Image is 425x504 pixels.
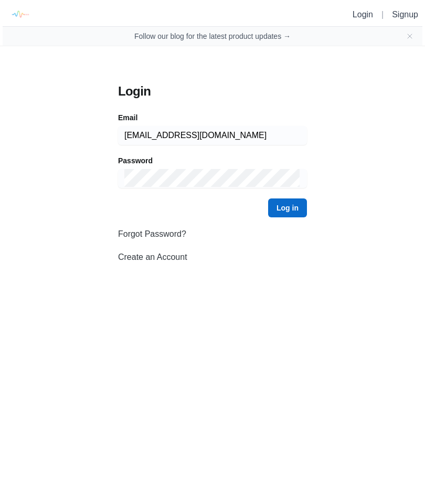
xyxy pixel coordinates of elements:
[392,10,418,19] a: Signup
[118,253,187,261] a: Create an Account
[268,198,307,217] button: Log in
[118,83,307,100] h3: Login
[353,10,373,19] a: Login
[118,112,137,123] label: Email
[406,32,414,40] button: Close banner
[377,8,388,21] li: |
[373,451,412,491] iframe: Drift Widget Chat Controller
[134,31,291,41] a: Follow our blog for the latest product updates →
[118,229,186,238] a: Forgot Password?
[8,3,31,26] img: logo
[118,155,153,166] label: Password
